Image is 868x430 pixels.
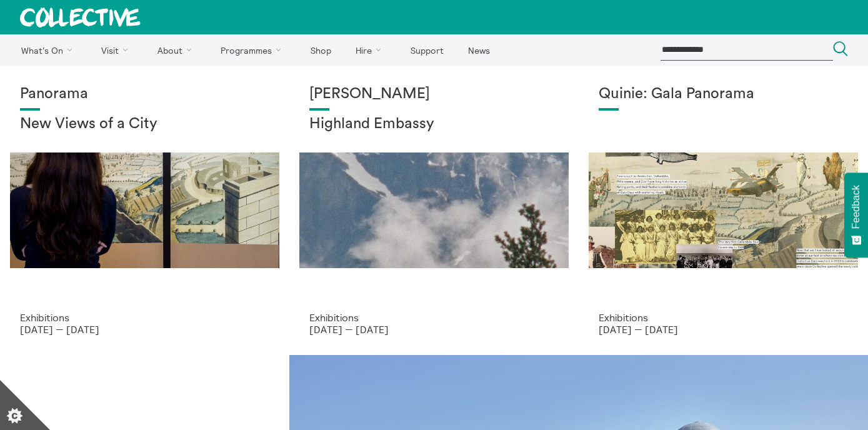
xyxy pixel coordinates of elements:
[309,324,559,335] p: [DATE] — [DATE]
[210,34,297,66] a: Programmes
[851,185,862,229] span: Feedback
[20,86,269,103] h1: Panorama
[844,172,868,257] button: Feedback - Show survey
[20,312,269,323] p: Exhibitions
[345,34,397,66] a: Hire
[146,34,207,66] a: About
[399,34,454,66] a: Support
[579,66,868,355] a: Josie Vallely Quinie: Gala Panorama Exhibitions [DATE] — [DATE]
[289,66,579,355] a: Solar wheels 17 [PERSON_NAME] Highland Embassy Exhibitions [DATE] — [DATE]
[309,86,559,103] h1: [PERSON_NAME]
[599,312,848,323] p: Exhibitions
[299,34,342,66] a: Shop
[457,34,501,66] a: News
[309,116,559,133] h2: Highland Embassy
[91,34,144,66] a: Visit
[10,34,88,66] a: What's On
[309,312,559,323] p: Exhibitions
[599,324,848,335] p: [DATE] — [DATE]
[20,324,269,335] p: [DATE] — [DATE]
[599,86,848,103] h1: Quinie: Gala Panorama
[20,116,269,133] h2: New Views of a City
